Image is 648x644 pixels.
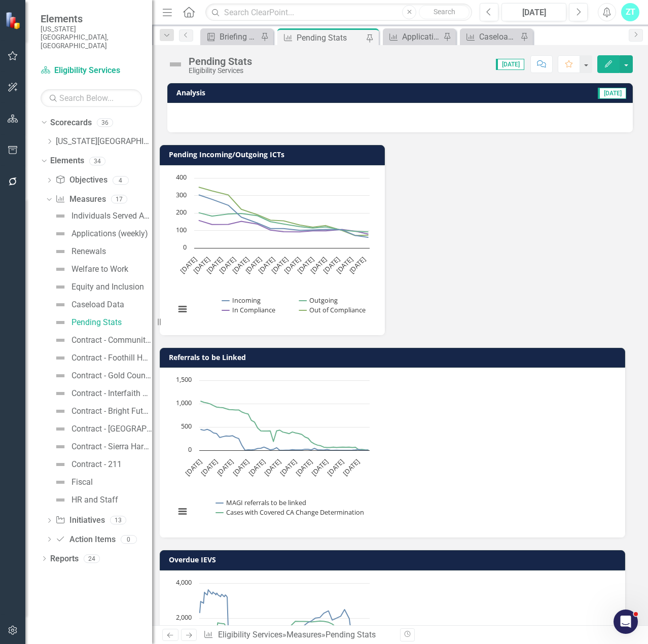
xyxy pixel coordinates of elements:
div: 17 [111,195,127,204]
button: View chart menu, Chart [175,302,190,316]
a: Applications (weekly) [385,30,441,43]
div: Pending Stats [297,31,364,44]
text: 1,000 [176,398,192,407]
a: Action Items [55,534,115,546]
a: Individuals Served Annually and Economic Contribution [52,208,152,224]
text: 200 [176,207,187,217]
button: Show Incoming [222,296,261,305]
text: [DATE] [309,457,330,477]
a: Contract - [GEOGRAPHIC_DATA] [52,421,152,437]
img: Not Defined [54,405,66,417]
a: Briefing Books [203,30,258,43]
text: [DATE] [246,457,267,477]
span: [DATE] [598,88,626,99]
text: [DATE] [231,457,251,477]
text: [DATE] [230,255,250,275]
a: Renewals [52,243,106,260]
img: Not Defined [54,352,66,364]
a: Contract - Gold Country Community Services [52,368,152,384]
input: Search Below... [41,89,142,107]
svg: Interactive chart [170,173,375,325]
img: Not Defined [54,387,66,400]
text: 300 [176,190,187,199]
a: Caseload Data [462,30,518,43]
div: » » [203,629,392,641]
div: Contract - Gold Country Community Services [71,371,152,380]
div: Caseload Data [71,300,124,309]
img: Not Defined [167,56,184,73]
img: Not Defined [54,458,66,471]
text: [DATE] [256,255,276,275]
text: [DATE] [183,457,203,477]
button: View chart menu, Chart [175,505,190,519]
img: Not Defined [54,494,66,506]
iframe: Intercom live chat [614,610,638,634]
a: Contract - Community Beyond Violence [52,332,152,348]
a: [US_STATE][GEOGRAPHIC_DATA] [56,136,152,148]
img: Not Defined [54,316,66,329]
img: Not Defined [54,299,66,311]
div: Pending Stats [189,56,252,67]
div: 24 [84,554,100,563]
div: 4 [113,176,129,185]
text: 100 [176,225,187,234]
text: [DATE] [262,457,282,477]
div: Contract - 211 [71,460,122,469]
a: Contract - Sierra Harvest [52,439,152,455]
div: 36 [97,118,113,127]
a: Caseload Data [52,297,124,313]
span: Search [434,8,455,16]
a: Measures [55,194,105,205]
button: Show Out of Compliance [299,305,366,314]
text: [DATE] [217,255,237,275]
text: [DATE] [204,255,225,275]
a: HR and Staff [52,492,118,508]
div: Renewals [71,247,106,256]
small: [US_STATE][GEOGRAPHIC_DATA], [GEOGRAPHIC_DATA] [41,25,142,50]
img: Not Defined [54,423,66,435]
a: Measures [286,630,321,639]
a: Pending Stats [52,314,122,331]
a: Contract - Foothill House of Hospitality [52,350,152,366]
div: Pending Stats [326,630,376,639]
a: Contract - Bright Futures for Youth [52,403,152,419]
h3: Referrals to be Linked [169,353,620,361]
div: Chart. Highcharts interactive chart. [170,173,375,325]
a: Contract - 211 [52,456,122,473]
div: Pending Stats [71,318,122,327]
img: Not Defined [54,441,66,453]
div: Chart. Highcharts interactive chart. [170,375,615,527]
div: Welfare to Work [71,265,128,274]
text: 0 [183,242,187,252]
a: Applications (weekly) [52,226,148,242]
a: Fiscal [52,474,93,490]
img: ClearPoint Strategy [5,11,23,29]
a: Objectives [55,174,107,186]
text: 4,000 [176,578,192,587]
text: [DATE] [215,457,235,477]
span: Elements [41,13,142,25]
text: [DATE] [269,255,290,275]
input: Search ClearPoint... [205,4,472,21]
text: 1,500 [176,375,192,384]
text: [DATE] [341,457,362,477]
text: [DATE] [191,255,211,275]
img: Not Defined [54,210,66,222]
text: 0 [188,445,192,454]
text: [DATE] [308,255,329,275]
button: ZT [621,3,639,21]
text: [DATE] [243,255,264,275]
a: Equity and Inclusion [52,279,144,295]
div: Fiscal [71,478,93,487]
text: [DATE] [294,457,314,477]
text: [DATE] [278,457,298,477]
img: Not Defined [54,476,66,488]
a: Eligibility Services [41,65,142,77]
text: [DATE] [199,457,220,477]
a: Scorecards [50,117,92,129]
a: Initiatives [55,515,104,526]
div: Contract - [GEOGRAPHIC_DATA] [71,424,152,434]
div: Equity and Inclusion [71,282,144,292]
text: [DATE] [325,457,345,477]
